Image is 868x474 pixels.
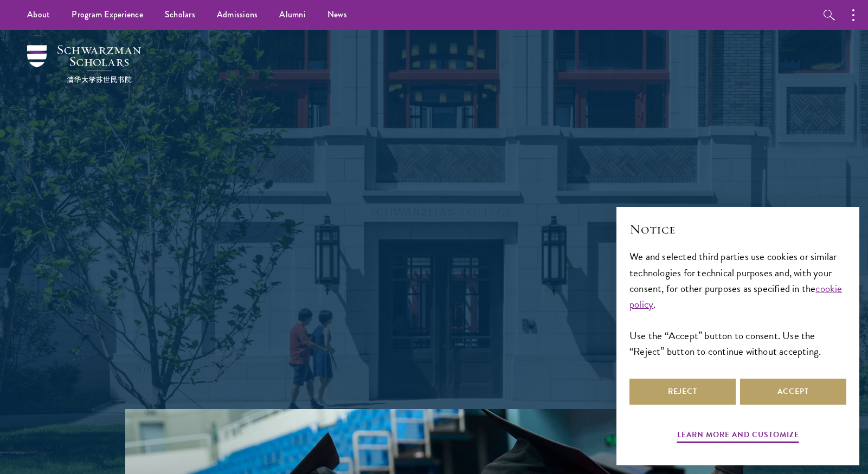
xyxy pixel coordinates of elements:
h2: Notice [629,220,846,238]
div: We and selected third parties use cookies or similar technologies for technical purposes and, wit... [629,249,846,359]
img: Schwarzman Scholars [27,45,141,83]
button: Reject [629,379,736,405]
a: cookie policy [629,281,843,312]
button: Accept [740,379,846,405]
button: Learn more and customize [677,428,799,445]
